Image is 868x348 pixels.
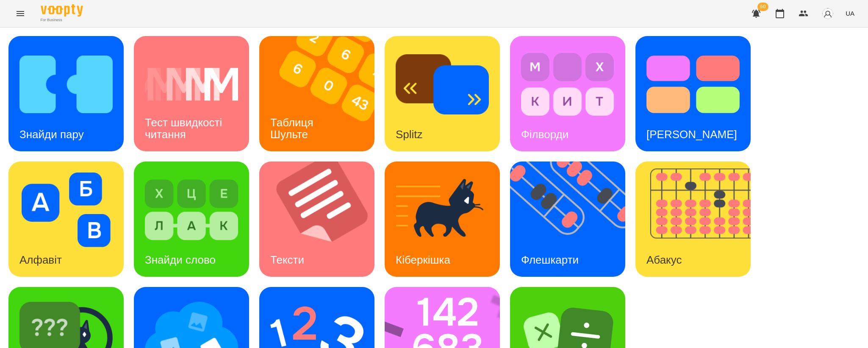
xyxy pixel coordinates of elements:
img: Флешкарти [510,161,636,277]
h3: Знайди пару [19,128,84,141]
img: Філворди [521,47,614,122]
h3: Абакус [646,253,682,266]
a: SplitzSplitz [385,36,500,151]
h3: Кіберкішка [396,253,450,266]
a: АлфавітАлфавіт [8,161,124,277]
span: UA [846,9,854,18]
h3: Тексти [270,253,304,266]
span: For Business [41,17,83,23]
img: Splitz [396,47,489,122]
img: Алфавіт [19,173,113,247]
h3: Філворди [521,128,568,141]
img: Тест швидкості читання [145,47,238,122]
img: Voopty Logo [41,4,83,17]
a: КіберкішкаКіберкішка [385,161,500,277]
button: UA [842,6,858,21]
h3: Таблиця Шульте [270,116,316,140]
a: Знайди паруЗнайди пару [8,36,124,151]
a: ТекстиТексти [259,161,374,277]
img: Знайди пару [19,47,113,122]
a: Тест Струпа[PERSON_NAME] [635,36,751,151]
a: ФлешкартиФлешкарти [510,161,625,277]
img: Абакус [635,161,761,277]
span: 60 [757,3,768,11]
a: Знайди словоЗнайди слово [134,161,249,277]
h3: Тест швидкості читання [145,116,225,140]
img: Тест Струпа [646,47,740,122]
h3: [PERSON_NAME] [646,128,737,141]
a: ФілвордиФілворди [510,36,625,151]
img: Тексти [259,161,385,277]
a: Тест швидкості читанняТест швидкості читання [134,36,249,151]
img: Знайди слово [145,173,238,247]
a: АбакусАбакус [635,161,751,277]
img: avatar_s.png [822,8,834,19]
button: Menu [10,3,31,24]
img: Таблиця Шульте [259,36,385,151]
a: Таблиця ШультеТаблиця Шульте [259,36,374,151]
img: Кіберкішка [396,173,489,247]
h3: Алфавіт [19,253,62,266]
h3: Флешкарти [521,253,579,266]
h3: Splitz [396,128,423,141]
h3: Знайди слово [145,253,216,266]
